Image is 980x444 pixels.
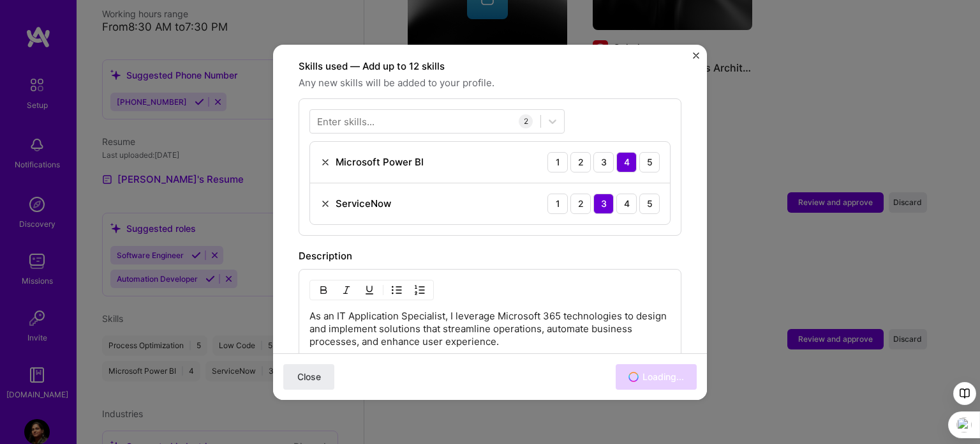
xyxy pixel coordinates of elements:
div: ServiceNow [336,197,391,210]
div: 1 [547,194,568,214]
p: As an IT Application Specialist, I leverage Microsoft 365 technologies to design and implement so... [309,310,671,348]
div: 2 [519,114,533,128]
img: Bold [318,285,329,295]
img: Remove [320,199,330,209]
label: Description [299,250,352,262]
label: Skills used — Add up to 12 skills [299,59,681,74]
div: Microsoft Power BI [336,155,424,169]
button: Close [283,364,334,389]
button: Close [693,52,699,66]
div: 5 [639,194,660,214]
div: 2 [570,152,591,172]
img: OL [415,285,425,295]
div: 4 [616,194,637,214]
img: Underline [364,285,375,295]
img: Remove [320,157,330,167]
img: Divider [383,282,383,298]
div: 4 [616,152,637,172]
img: UL [392,285,402,295]
div: 2 [570,194,591,214]
div: 3 [593,194,614,214]
span: Close [297,370,321,383]
div: 3 [593,152,614,172]
div: 1 [547,152,568,172]
div: 5 [639,152,660,172]
div: Enter skills... [317,114,375,128]
img: Italic [341,285,352,295]
span: Any new skills will be added to your profile. [299,75,681,91]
